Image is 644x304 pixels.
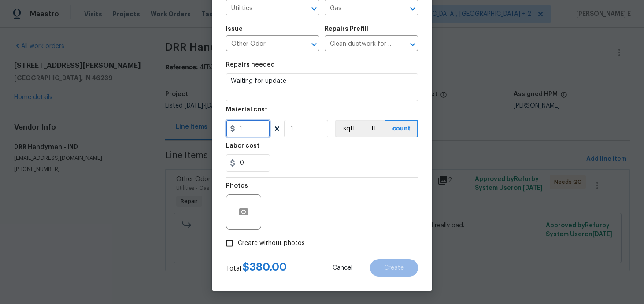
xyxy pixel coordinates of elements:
[226,183,248,189] h5: Photos
[384,265,404,271] span: Create
[333,265,352,271] span: Cancel
[243,262,287,272] span: $ 380.00
[385,120,418,137] button: count
[226,62,275,68] h5: Repairs needed
[407,3,419,15] button: Open
[335,120,363,137] button: sqft
[226,107,267,113] h5: Material cost
[370,259,418,277] button: Create
[226,263,287,273] div: Total
[308,3,320,15] button: Open
[226,26,243,32] h5: Issue
[226,73,418,101] textarea: Waiting for update
[226,143,259,149] h5: Labor cost
[308,38,320,51] button: Open
[407,38,419,51] button: Open
[318,259,366,277] button: Cancel
[325,26,368,32] h5: Repairs Prefill
[363,120,385,137] button: ft
[238,239,305,248] span: Create without photos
